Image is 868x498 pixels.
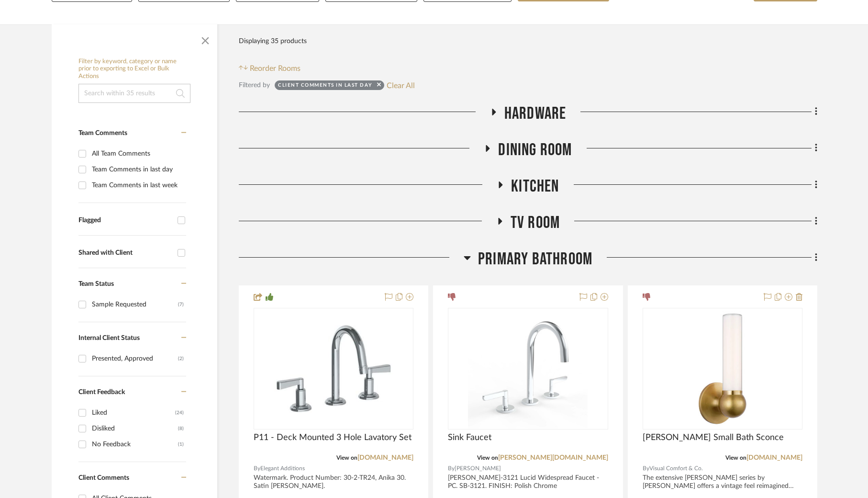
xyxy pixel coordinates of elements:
[178,421,184,436] div: (8)
[92,437,178,452] div: No Feedback
[477,455,498,461] span: View on
[92,146,184,161] div: All Team Comments
[78,58,190,80] h6: Filter by keyword, category or name prior to exporting to Excel or Bulk Actions
[387,79,415,91] button: Clear All
[92,405,175,420] div: Liked
[250,63,300,74] span: Reorder Rooms
[196,29,215,48] button: Close
[511,176,559,197] span: Kitchen
[178,297,184,312] div: (7)
[92,351,178,366] div: Presented, Approved
[504,103,567,124] span: Hardware
[92,178,184,193] div: Team Comments in last week
[78,281,114,287] span: Team Status
[336,455,357,461] span: View on
[175,405,184,420] div: (24)
[92,297,178,312] div: Sample Requested
[498,454,608,461] a: [PERSON_NAME][DOMAIN_NAME]
[239,80,270,91] div: Filtered by
[448,464,455,473] span: By
[254,308,413,429] div: 0
[746,454,802,461] a: [DOMAIN_NAME]
[254,464,260,473] span: By
[278,82,372,91] div: Client Comments in last day
[254,432,412,443] span: P11 - Deck Mounted 3 Hole Lavatory Set
[498,140,572,160] span: Dining Room
[468,309,588,429] img: Sink Faucet
[260,464,305,473] span: Elegant Additions
[178,437,184,452] div: (1)
[448,432,491,443] span: Sink Faucet
[274,309,393,429] img: P11 - Deck Mounted 3 Hole Lavatory Set
[92,421,178,436] div: Disliked
[92,162,184,177] div: Team Comments in last day
[78,475,129,481] span: Client Comments
[78,84,190,103] input: Search within 35 results
[78,335,140,341] span: Internal Client Status
[643,432,784,443] span: [PERSON_NAME] Small Bath Sconce
[448,308,607,429] div: 0
[78,249,173,257] div: Shared with Client
[357,454,413,461] a: [DOMAIN_NAME]
[478,249,592,270] span: Primary Bathroom
[725,455,746,461] span: View on
[239,32,307,51] div: Displaying 35 products
[511,213,560,233] span: TV Room
[78,216,173,225] div: Flagged
[239,63,300,74] button: Reorder Rooms
[455,464,501,473] span: [PERSON_NAME]
[649,464,703,473] span: Visual Comfort & Co.
[178,351,184,366] div: (2)
[643,464,649,473] span: By
[78,130,127,136] span: Team Comments
[78,389,125,396] span: Client Feedback
[663,309,782,429] img: Jeffery Small Bath Sconce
